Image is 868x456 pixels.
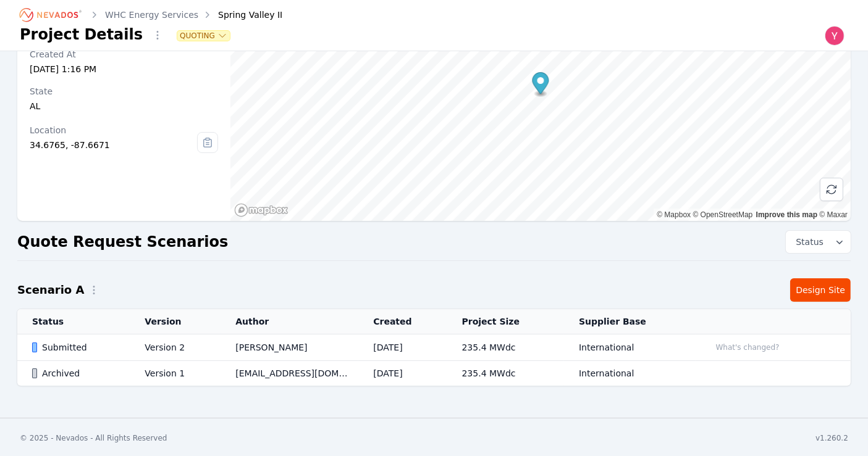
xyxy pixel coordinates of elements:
[177,31,230,41] button: Quoting
[201,9,282,21] div: Spring Valley II
[657,210,691,219] a: Mapbox
[447,334,565,361] td: 235.4 MWdc
[221,309,358,334] th: Author
[30,139,197,151] div: 34.6765, -87.6671
[32,341,124,354] div: Submitted
[30,100,218,112] div: AL
[130,334,221,361] td: Version 2
[815,433,848,443] div: v1.260.2
[17,281,84,299] h2: Scenario A
[447,309,565,334] th: Project Size
[221,334,358,361] td: [PERSON_NAME]
[825,26,845,46] img: Yoni Bennett
[710,341,785,354] button: What's changed?
[32,367,124,379] div: Archived
[17,232,228,252] h2: Quote Request Scenarios
[447,361,565,386] td: 235.4 MWdc
[17,334,851,361] tr: SubmittedVersion 2[PERSON_NAME][DATE]235.4 MWdcInternationalWhat's changed?
[532,72,549,97] div: Map marker
[30,63,218,75] div: [DATE] 1:16 PM
[819,210,848,219] a: Maxar
[30,48,218,60] div: Created At
[221,361,358,386] td: [EMAIL_ADDRESS][DOMAIN_NAME]
[30,85,218,97] div: State
[20,25,143,44] h1: Project Details
[17,361,851,386] tr: ArchivedVersion 1[EMAIL_ADDRESS][DOMAIN_NAME][DATE]235.4 MWdcInternational
[358,361,447,386] td: [DATE]
[30,124,197,136] div: Location
[234,203,289,217] a: Mapbox homepage
[17,309,130,334] th: Status
[693,210,753,219] a: OpenStreetMap
[130,361,221,386] td: Version 1
[564,361,696,386] td: International
[358,334,447,361] td: [DATE]
[130,309,221,334] th: Version
[358,309,447,334] th: Created
[756,210,817,219] a: Improve this map
[786,231,851,253] button: Status
[20,433,167,443] div: © 2025 - Nevados - All Rights Reserved
[564,334,696,361] td: International
[564,309,696,334] th: Supplier Base
[791,236,824,248] span: Status
[20,5,282,25] nav: Breadcrumb
[790,278,851,302] a: Design Site
[105,9,198,21] a: WHC Energy Services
